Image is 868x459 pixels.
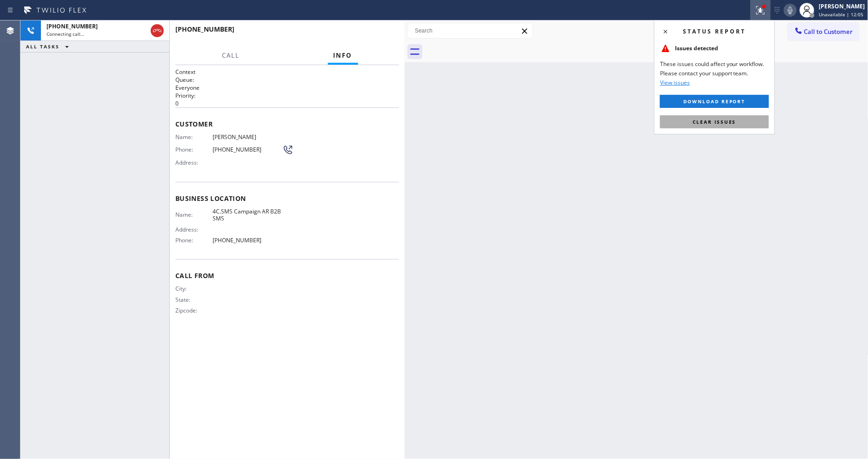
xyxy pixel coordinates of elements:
button: Call [217,47,246,65]
span: Name: [175,211,213,218]
span: City: [175,285,213,292]
span: State: [175,296,213,303]
span: Address: [175,159,213,166]
h2: Queue: [175,76,399,84]
span: ALL TASKS [26,43,60,50]
p: Everyone [175,84,399,92]
div: [PERSON_NAME] [819,2,865,10]
button: Call to Customer [788,23,859,40]
span: Business location [175,194,399,203]
span: Unavailable | 12:05 [819,11,864,18]
span: [PHONE_NUMBER] [47,22,98,30]
span: Connecting call… [47,31,84,37]
span: Phone: [175,146,213,153]
h1: Context [175,68,399,76]
span: Call From [175,271,399,280]
span: Phone: [175,237,213,244]
h2: Priority: [175,92,399,100]
span: Address: [175,226,213,233]
span: Customer [175,120,399,128]
span: [PERSON_NAME] [213,133,282,140]
span: [PHONE_NUMBER] [213,146,282,153]
span: Name: [175,133,213,140]
span: Call [222,51,240,60]
p: 0 [175,100,399,107]
span: [PHONE_NUMBER] [213,237,282,244]
span: Info [334,51,353,60]
input: Search [408,23,533,38]
span: 4C.SMS Campaign AR B2B SMS [213,208,282,222]
span: Call to Customer [804,27,853,36]
span: Zipcode: [175,307,213,314]
span: [PHONE_NUMBER] [175,25,234,33]
button: Info [328,47,358,65]
button: Hang up [151,24,164,37]
button: Mute [784,4,797,17]
button: ALL TASKS [20,41,78,52]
